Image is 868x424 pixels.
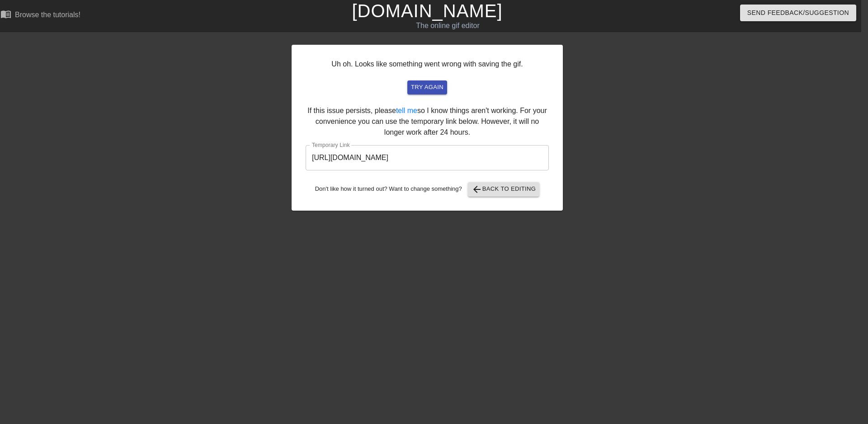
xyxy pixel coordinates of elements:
button: Send Feedback/Suggestion [740,5,856,21]
div: Uh oh. Looks like something went wrong with saving the gif. If this issue persists, please so I k... [292,45,563,211]
div: The online gif editor [287,20,609,31]
div: Don't like how it turned out? Want to change something? [306,182,549,197]
input: bare [306,145,549,170]
a: Browse the tutorials! [0,9,80,23]
a: tell me [396,107,417,114]
button: try again [407,80,447,94]
div: Browse the tutorials! [15,11,80,19]
span: menu_book [0,9,11,19]
span: arrow_back [472,184,482,195]
span: Back to Editing [472,184,536,195]
span: try again [411,82,443,93]
button: Back to Editing [468,182,540,197]
span: Send Feedback/Suggestion [747,7,849,19]
a: [DOMAIN_NAME] [352,1,502,21]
